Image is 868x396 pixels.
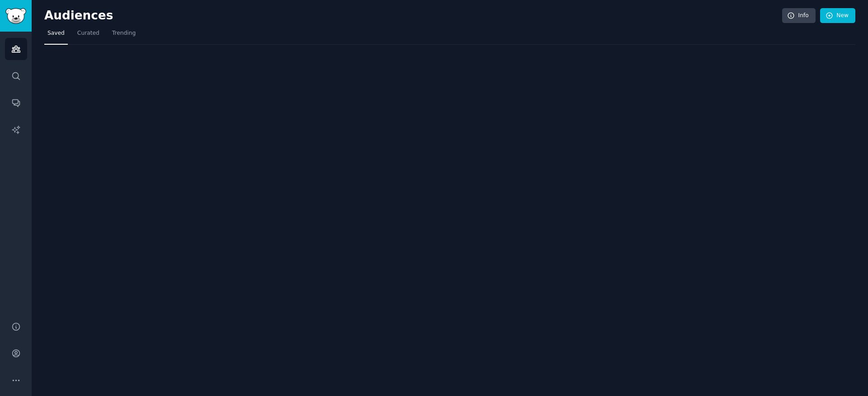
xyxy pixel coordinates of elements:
a: Info [782,8,816,23]
a: Trending [109,26,139,45]
span: Saved [47,29,65,37]
span: Curated [77,29,99,37]
a: Curated [74,26,103,45]
a: Saved [44,26,68,45]
h2: Audiences [44,9,782,23]
img: GummySearch logo [5,8,26,24]
a: New [820,8,855,23]
span: Trending [112,29,136,37]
